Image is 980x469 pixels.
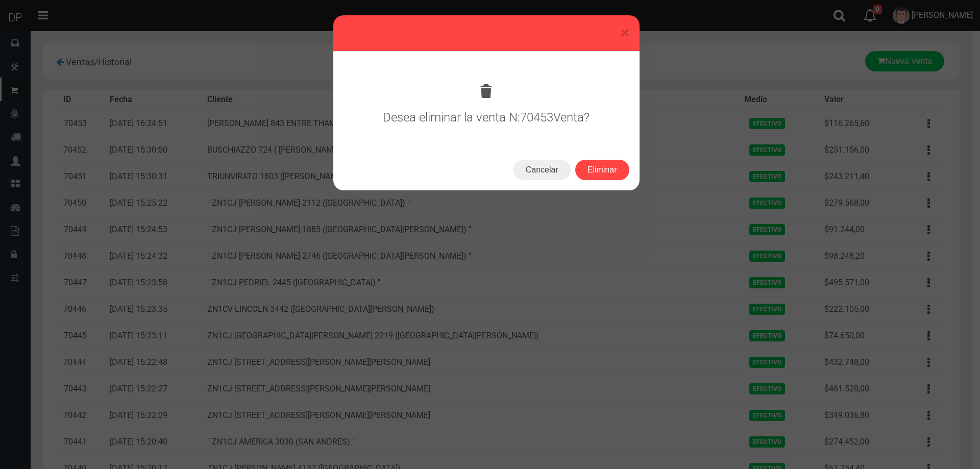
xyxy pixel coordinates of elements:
h3: Desea eliminar la venta N: Venta? [354,111,619,124]
button: Cancelar [513,160,571,180]
button: Close [621,24,629,41]
span: × [621,23,629,42]
span: 70453 [520,110,553,125]
button: Eliminar [575,160,629,180]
